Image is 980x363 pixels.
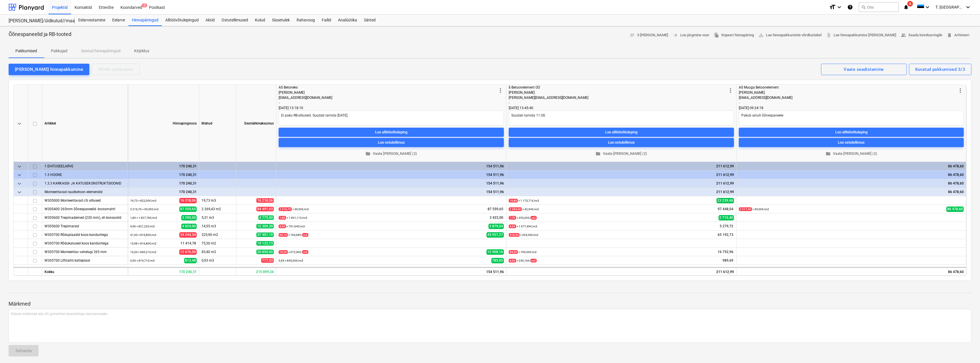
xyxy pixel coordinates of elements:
[199,196,236,205] div: 19,73 m3
[511,151,732,157] span: Vaata [PERSON_NAME] (2)
[134,48,149,54] p: Kirjeldus
[509,96,588,100] span: [PERSON_NAME][EMAIL_ADDRESS][DOMAIN_NAME]
[739,90,957,95] div: [PERSON_NAME]
[279,100,497,105] div: -
[509,105,734,111] div: [DATE] 13:45:40
[844,66,884,73] div: Vaate seadistamine
[595,151,601,156] span: folder
[256,232,274,237] span: 57 401,19
[130,233,156,236] small: 41,93 × 816,80€ / m2
[739,171,964,179] div: 86 478,60
[279,259,303,262] small: 0,93 × 845,00€ / m3
[279,179,504,188] div: 154 511,96
[218,15,251,26] a: Ostutellimused
[903,4,909,11] i: notifications
[130,250,156,254] small: 19,20 × 660,21€ / m2
[179,206,197,212] span: 87 559,65
[509,259,537,262] small: × 230,16€ /
[256,241,274,246] span: 19 133,73
[128,85,199,162] div: Hinnaprognoos
[531,216,537,220] span: m2
[739,100,957,105] div: -
[279,171,504,179] div: 154 511,96
[487,207,504,212] span: 87 559,65
[947,32,969,39] span: Arhiveeri
[293,15,318,26] a: Rahavoog
[318,15,335,26] a: Failid
[45,188,125,196] div: Monteeritavad raudbetoon elemendid
[361,15,379,26] a: Sätted
[739,96,792,100] span: [EMAIL_ADDRESS][DOMAIN_NAME]
[951,336,980,363] iframe: Chat Widget
[279,250,308,254] small: × 672,30€ /
[45,230,125,239] div: W305700 Rõduplaadid koos kanduritega
[739,207,769,211] small: × 39,00€ / m2
[736,267,966,276] div: 86 478,60
[279,216,307,220] small: × 1 901,11€ / m3
[162,15,202,26] a: Alltöövõtulepingud
[375,129,407,135] div: Loo alltöövõtuleping
[945,31,971,40] button: Arhiveeri
[199,256,236,265] div: 0,93 m3
[836,4,843,11] i: keyboard_arrow_down
[181,215,197,220] span: 3 290,00
[16,172,23,179] span: keyboard_arrow_down
[739,105,964,111] div: [DATE] 09:24:18
[42,267,128,276] div: Kokku
[180,241,197,246] span: 11 414,78
[179,232,197,238] span: 34 244,34
[279,90,497,95] div: [PERSON_NAME]
[256,250,274,254] span: 20 850,00
[199,222,236,230] div: 14,55 m3
[269,15,293,26] div: Sissetulek
[45,196,125,204] div: W305000 Monteeritavad r/b sillused
[509,224,537,228] small: × 1 077,49€ / m3
[45,205,125,213] div: W305400 265mm õõnespaneelid -brutomaht!
[739,138,964,147] button: Loo ostutellimus
[281,151,502,157] span: Vaata [PERSON_NAME] (2)
[9,300,971,307] p: Märkmed
[486,249,504,255] span: 12 908,16
[739,188,964,196] div: 86 478,60
[378,139,405,146] div: Loo ostutellimus
[276,267,506,276] div: 154 511,96
[488,224,504,229] span: 3 879,04
[128,267,199,276] div: 170 240,31
[16,163,23,170] span: keyboard_arrow_down
[491,258,504,263] span: 785,85
[627,31,671,40] button: 3 [PERSON_NAME]
[199,213,236,222] div: 5,31 m3
[509,111,734,125] textarea: Suudab tarnida 11.08.
[45,213,125,222] div: W305600 Trepimademed (230 mm), sh konsoolid
[951,336,980,363] div: Vestlusvidin
[739,207,752,211] span: 2 217,40
[630,33,635,38] span: notes
[821,64,907,75] button: Vaate seadistamine
[901,32,942,39] span: Saada kinnitusringile
[15,48,37,54] p: Pakkumised
[826,33,831,38] span: attach_file
[109,15,128,26] a: Eelarve
[42,85,128,162] div: Artikkel
[279,85,497,90] div: AS Betoneks
[199,230,236,239] div: 225,90 m2
[509,171,734,179] div: 211 612,99
[45,162,125,170] div: 1 EHITUSEELARVE
[756,31,824,40] a: Lae hinnapakkumiste võrdlustabel
[279,162,504,171] div: 154 511,96
[45,256,125,264] div: W305700 Liftišahti katteplaat
[509,207,522,211] span: 2 269,40
[506,267,736,276] div: 211 612,99
[279,96,332,100] span: [EMAIL_ADDRESS][DOMAIN_NAME]
[261,258,274,263] span: 717,03
[279,149,504,158] button: Vaata [PERSON_NAME] (2)
[279,224,305,228] small: × 791,64€ / m3
[907,1,913,7] span: 6
[531,259,537,262] span: m2
[16,180,23,187] span: keyboard_arrow_down
[128,15,162,26] div: Hinnapäringud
